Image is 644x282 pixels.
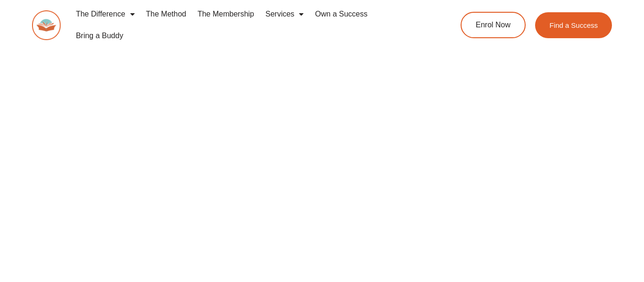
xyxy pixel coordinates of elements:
span: Find a Success [549,22,598,29]
a: The Difference [70,3,140,25]
a: Find a Success [535,12,612,38]
a: Own a Success [309,3,373,25]
nav: Menu [70,3,428,47]
a: Services [260,3,309,25]
a: The Method [140,3,192,25]
span: Enrol Now [476,21,511,29]
a: Bring a Buddy [70,25,129,47]
a: Enrol Now [461,12,526,38]
a: The Membership [192,3,260,25]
